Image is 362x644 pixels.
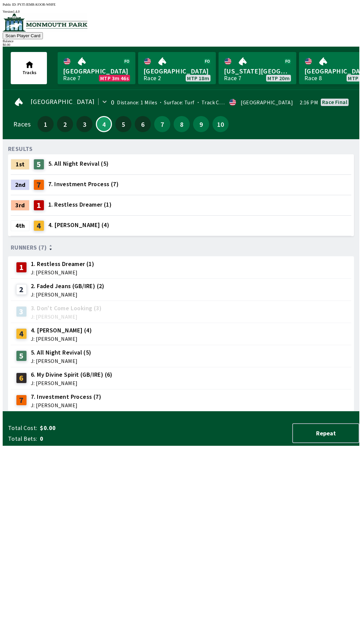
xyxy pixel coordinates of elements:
[224,75,241,81] div: Race 7
[34,200,44,211] div: 1
[31,260,94,268] span: 1. Restless Dreamer (1)
[31,314,102,319] span: J: [PERSON_NAME]
[11,52,47,84] button: Tracks
[154,116,170,132] button: 7
[38,116,54,132] button: 1
[100,75,129,81] span: MTP 3m 46s
[111,100,114,105] div: 0
[48,180,119,189] span: 7. Investment Process (7)
[40,424,145,432] span: $0.00
[63,67,130,75] span: [GEOGRAPHIC_DATA]
[34,159,44,170] div: 5
[22,69,37,75] span: Tracks
[174,116,190,132] button: 8
[31,380,113,386] span: J: [PERSON_NAME]
[31,292,105,297] span: J: [PERSON_NAME]
[58,52,135,84] a: [GEOGRAPHIC_DATA]Race 7MTP 3m 46s
[3,3,359,6] div: Public ID:
[16,262,27,273] div: 1
[16,284,27,295] div: 2
[117,99,157,106] span: Distance: 1 Miles
[11,244,351,251] div: Runners (7)
[31,370,113,379] span: 6. My Divine Spirit (GB/IRE) (6)
[16,373,27,383] div: 6
[143,75,161,81] div: Race 2
[31,358,92,364] span: J: [PERSON_NAME]
[136,122,149,126] span: 6
[48,221,109,229] span: 4. [PERSON_NAME] (4)
[11,159,29,170] div: 1st
[16,328,27,339] div: 4
[115,116,131,132] button: 5
[187,75,209,81] span: MTP 18m
[31,402,101,408] span: J: [PERSON_NAME]
[143,67,210,75] span: [GEOGRAPHIC_DATA]
[31,99,95,104] span: [GEOGRAPHIC_DATA]
[40,435,145,443] span: 0
[39,122,52,126] span: 1
[193,116,209,132] button: 9
[57,116,73,132] button: 2
[138,52,216,84] a: [GEOGRAPHIC_DATA]Race 2MTP 18m
[59,122,71,126] span: 2
[156,122,169,126] span: 7
[13,121,31,127] div: Races
[3,32,43,39] button: Scan Player Card
[214,122,227,126] span: 10
[78,122,91,126] span: 3
[31,326,92,335] span: 4. [PERSON_NAME] (4)
[175,122,188,126] span: 8
[8,424,37,432] span: Total Cost:
[31,348,92,357] span: 5. All Night Revival (5)
[224,67,291,75] span: [US_STATE][GEOGRAPHIC_DATA]
[31,304,102,313] span: 3. Don't Come Looking (3)
[157,99,195,106] span: Surface: Turf
[31,282,105,290] span: 2. Faded Jeans (GB/IRE) (2)
[31,270,94,275] span: J: [PERSON_NAME]
[16,395,27,406] div: 7
[31,336,92,341] span: J: [PERSON_NAME]
[3,13,87,32] img: venue logo
[117,122,130,126] span: 5
[11,200,29,211] div: 3rd
[31,392,101,401] span: 7. Investment Process (7)
[292,423,359,443] button: Repeat
[304,75,322,81] div: Race 8
[16,306,27,317] div: 3
[300,100,318,105] span: 2:16 PM
[8,146,33,152] div: RESULTS
[3,43,359,47] div: $ 0.00
[219,52,296,84] a: [US_STATE][GEOGRAPHIC_DATA]Race 7MTP 20m
[8,435,37,443] span: Total Bets:
[16,351,27,361] div: 5
[96,116,112,132] button: 4
[11,220,29,231] div: 4th
[63,75,80,81] div: Race 7
[195,99,254,106] span: Track Condition: Firm
[241,100,293,105] div: [GEOGRAPHIC_DATA]
[195,122,207,126] span: 9
[135,116,151,132] button: 6
[322,99,347,105] div: Race final
[298,429,353,437] span: Repeat
[3,39,359,43] div: Balance
[267,75,290,81] span: MTP 20m
[34,179,44,190] div: 7
[48,159,109,168] span: 5. All Night Revival (5)
[48,200,112,209] span: 1. Restless Dreamer (1)
[98,122,110,126] span: 4
[11,179,29,190] div: 2nd
[213,116,229,132] button: 10
[76,116,93,132] button: 3
[11,245,47,250] span: Runners (7)
[17,3,56,6] span: PYJT-JEMR-KOOR-WHFE
[34,220,44,231] div: 4
[3,10,359,13] div: Version 1.4.0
